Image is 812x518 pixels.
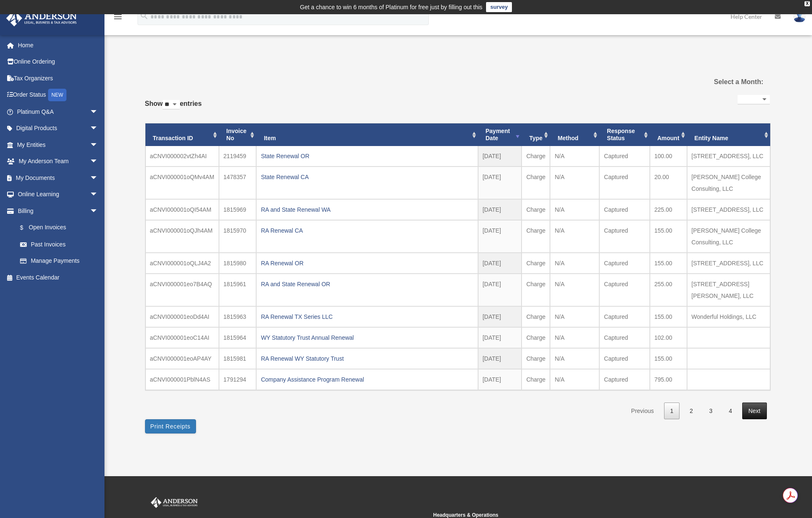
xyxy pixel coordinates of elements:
[149,497,199,508] img: Anderson Advisors Platinum Portal
[672,76,763,88] label: Select a Month:
[145,220,219,253] td: aCNVI000001oQJh4AM
[522,220,550,253] td: Charge
[478,369,522,390] td: [DATE]
[687,123,770,146] th: Entity Name: activate to sort column ascending
[550,146,599,167] td: N/A
[478,274,522,306] td: [DATE]
[12,219,111,236] a: $Open Invoices
[522,146,550,167] td: Charge
[90,136,107,154] span: arrow_drop_down
[145,253,219,274] td: aCNVI000001oQLJ4A2
[599,146,649,167] td: Captured
[478,167,522,199] td: [DATE]
[145,327,219,348] td: aCNVI000001eoC14AI
[48,89,66,101] div: NEW
[219,146,257,167] td: 2119459
[599,306,649,327] td: Captured
[219,327,257,348] td: 1815964
[599,123,649,146] th: Response Status: activate to sort column ascending
[90,203,107,220] span: arrow_drop_down
[522,123,550,146] th: Type: activate to sort column ascending
[219,167,257,199] td: 1478357
[261,332,473,344] div: WY Statutory Trust Annual Renewal
[599,199,649,220] td: Captured
[219,199,257,220] td: 1815969
[261,257,473,269] div: RA Renewal OR
[145,199,219,220] td: aCNVI000001oQI54AM
[478,253,522,274] td: [DATE]
[163,100,180,110] select: Showentries
[650,167,687,199] td: 20.00
[219,369,257,390] td: 1791294
[4,10,79,26] img: Anderson Advisors Platinum Portal
[90,186,107,203] span: arrow_drop_down
[90,120,107,137] span: arrow_drop_down
[687,167,770,199] td: [PERSON_NAME] College Consulting, LLC
[12,236,107,253] a: Past Invoices
[113,15,123,22] a: menu
[140,11,149,21] i: search
[478,306,522,327] td: [DATE]
[687,274,770,306] td: [STREET_ADDRESS][PERSON_NAME], LLC
[650,199,687,220] td: 225.00
[599,274,649,306] td: Captured
[145,306,219,327] td: aCNVI000001eoDd4AI
[25,223,29,233] span: $
[522,199,550,220] td: Charge
[687,306,770,327] td: Wonderful Holdings, LLC
[219,306,257,327] td: 1815963
[650,123,687,146] th: Amount: activate to sort column ascending
[145,167,219,199] td: aCNVI000001oQMv4AM
[261,225,473,236] div: RA Renewal CA
[145,369,219,390] td: aCNVI000001PblN4AS
[742,403,767,420] a: Next
[804,1,810,6] div: close
[550,327,599,348] td: N/A
[261,204,473,215] div: RA and State Renewal WA
[687,199,770,220] td: [STREET_ADDRESS], LLC
[650,306,687,327] td: 155.00
[6,269,111,286] a: Events Calendar
[687,146,770,167] td: [STREET_ADDRESS], LLC
[6,37,111,54] a: Home
[6,186,111,203] a: Online Learningarrow_drop_down
[599,348,649,369] td: Captured
[478,123,522,146] th: Payment Date: activate to sort column ascending
[687,220,770,253] td: [PERSON_NAME] College Consulting, LLC
[687,253,770,274] td: [STREET_ADDRESS], LLC
[145,98,202,118] label: Show entries
[90,103,107,121] span: arrow_drop_down
[145,419,196,433] button: Print Receipts
[683,403,699,420] a: 2
[522,167,550,199] td: Charge
[300,2,483,12] div: Get a chance to win 6 months of Platinum for free just by filling out this
[6,70,111,87] a: Tax Organizers
[522,348,550,369] td: Charge
[599,369,649,390] td: Captured
[90,153,107,170] span: arrow_drop_down
[219,348,257,369] td: 1815981
[664,403,680,420] a: 1
[650,220,687,253] td: 155.00
[256,123,478,146] th: Item: activate to sort column ascending
[650,348,687,369] td: 155.00
[478,220,522,253] td: [DATE]
[478,348,522,369] td: [DATE]
[550,199,599,220] td: N/A
[478,327,522,348] td: [DATE]
[6,136,111,153] a: My Entitiesarrow_drop_down
[6,120,111,137] a: Digital Productsarrow_drop_down
[550,274,599,306] td: N/A
[261,278,473,290] div: RA and State Renewal OR
[219,253,257,274] td: 1815980
[650,327,687,348] td: 102.00
[550,123,599,146] th: Method: activate to sort column ascending
[550,167,599,199] td: N/A
[793,10,806,23] img: User Pic
[261,374,473,385] div: Company Assistance Program Renewal
[723,403,738,420] a: 4
[145,348,219,369] td: aCNVI000001eoAP4AY
[522,327,550,348] td: Charge
[261,150,473,162] div: State Renewal OR
[599,167,649,199] td: Captured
